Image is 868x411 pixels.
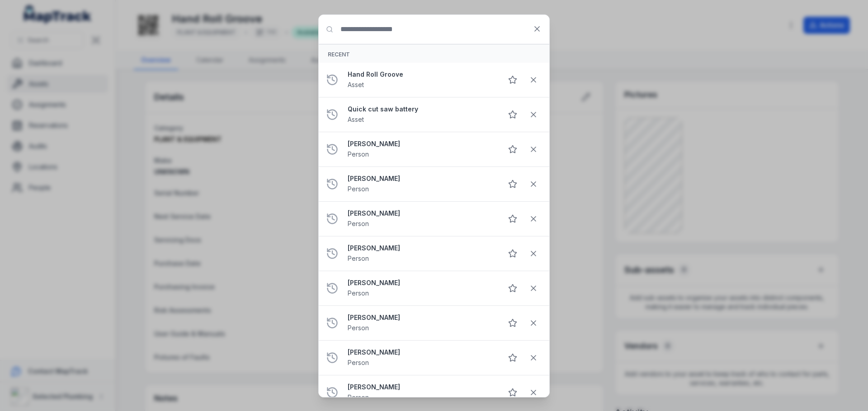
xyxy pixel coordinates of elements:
[348,174,495,183] strong: [PERSON_NAME]
[348,150,369,158] span: Person
[348,383,495,402] a: [PERSON_NAME]Person
[348,139,495,159] a: [PERSON_NAME]Person
[348,393,369,401] span: Person
[348,220,369,227] span: Person
[348,139,495,148] strong: [PERSON_NAME]
[348,348,495,368] a: [PERSON_NAME]Person
[348,174,495,194] a: [PERSON_NAME]Person
[348,105,495,125] a: Quick cut saw batteryAsset
[348,324,369,332] span: Person
[348,359,369,366] span: Person
[348,313,495,333] a: [PERSON_NAME]Person
[348,289,369,297] span: Person
[348,254,369,262] span: Person
[348,209,495,229] a: [PERSON_NAME]Person
[328,51,350,58] span: Recent
[348,383,495,392] strong: [PERSON_NAME]
[348,313,495,322] strong: [PERSON_NAME]
[348,115,364,123] span: Asset
[348,209,495,218] strong: [PERSON_NAME]
[348,105,495,114] strong: Quick cut saw battery
[348,185,369,193] span: Person
[348,244,495,263] a: [PERSON_NAME]Person
[348,278,495,298] a: [PERSON_NAME]Person
[348,278,495,287] strong: [PERSON_NAME]
[348,70,495,79] strong: Hand Roll Groove
[348,70,495,90] a: Hand Roll GrooveAsset
[348,348,495,357] strong: [PERSON_NAME]
[348,244,495,253] strong: [PERSON_NAME]
[348,81,364,88] span: Asset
